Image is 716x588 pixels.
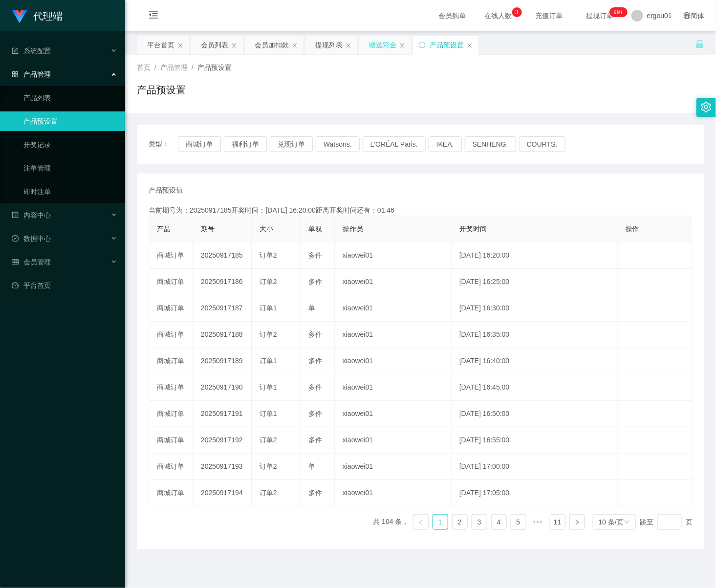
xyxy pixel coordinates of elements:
a: 产品列表 [23,88,117,108]
span: 会员管理 [12,258,51,266]
a: 5 [511,515,526,529]
span: / [154,64,156,71]
span: 操作 [626,225,639,233]
span: / [192,64,194,71]
td: xiaowei01 [335,242,452,269]
td: [DATE] 16:30:00 [452,295,618,322]
td: [DATE] 16:20:00 [452,242,618,269]
span: 多件 [308,410,322,417]
span: 系统配置 [12,47,51,55]
td: 20250917188 [193,322,252,348]
h1: 产品预设置 [137,83,186,97]
a: 代理端 [12,12,63,20]
td: 20250917190 [193,374,252,401]
span: 单 [308,462,315,470]
td: [DATE] 16:45:00 [452,374,618,401]
span: 订单2 [260,278,277,285]
span: 多件 [308,251,322,259]
td: xiaowei01 [335,348,452,374]
td: 商城订单 [149,295,193,322]
button: 商城订单 [178,136,221,152]
span: 操作员 [343,225,363,233]
span: 充值订单 [531,12,568,19]
i: 图标: appstore-o [12,71,19,78]
i: 图标: profile [12,212,19,218]
td: 商城订单 [149,269,193,295]
a: 产品预设置 [23,111,117,131]
div: 会员加扣款 [255,36,289,54]
td: [DATE] 16:55:00 [452,427,618,454]
td: 商城订单 [149,348,193,374]
sup: 3 [512,7,522,17]
td: 商城订单 [149,242,193,269]
button: IKEA. [429,136,462,152]
span: 单 [308,304,315,312]
div: 平台首页 [147,36,174,54]
li: 11 [550,514,565,530]
td: xiaowei01 [335,295,452,322]
td: 商城订单 [149,454,193,480]
span: 首页 [137,64,151,71]
span: 在线人数 [480,12,517,19]
td: xiaowei01 [335,269,452,295]
button: SENHENG. [465,136,516,152]
div: 跳至 页 [640,514,693,530]
i: 图标: form [12,47,19,54]
button: L'ORÉAL Paris. [363,136,426,152]
h1: 代理端 [33,0,63,32]
td: 商城订单 [149,322,193,348]
span: 多件 [308,383,322,391]
td: 20250917187 [193,295,252,322]
td: [DATE] 16:50:00 [452,401,618,427]
span: 多件 [308,278,322,285]
td: 20250917193 [193,454,252,480]
td: xiaowei01 [335,401,452,427]
td: 20250917192 [193,427,252,454]
span: 产品预设值 [149,185,183,196]
td: [DATE] 16:35:00 [452,322,618,348]
span: 开奖时间 [459,225,487,233]
td: 20250917189 [193,348,252,374]
a: 11 [550,515,565,529]
span: 产品 [157,225,171,233]
td: xiaowei01 [335,374,452,401]
td: xiaowei01 [335,427,452,454]
i: 图标: sync [419,42,426,48]
li: 3 [472,514,487,530]
td: [DATE] 16:25:00 [452,269,618,295]
td: 20250917185 [193,242,252,269]
td: 20250917194 [193,480,252,506]
span: 期号 [201,225,215,233]
i: 图标: left [418,520,424,525]
i: 图标: setting [701,102,712,112]
i: 图标: close [292,43,298,48]
i: 图标: check-circle-o [12,235,19,242]
td: [DATE] 16:40:00 [452,348,618,374]
div: 产品预设置 [430,36,464,54]
li: 下一页 [569,514,585,530]
span: 类型： [149,136,178,152]
li: 4 [491,514,507,530]
i: 图标: right [574,520,580,525]
span: 订单1 [260,410,277,417]
li: 向后 5 页 [530,514,546,530]
span: 产品预设置 [197,64,232,71]
span: 订单2 [260,330,277,338]
span: 内容中心 [12,211,51,219]
i: 图标: close [467,43,473,48]
li: 共 104 条， [373,514,409,530]
sup: 1216 [609,7,627,17]
span: 单双 [308,225,322,233]
span: 数据中心 [12,235,51,242]
a: 3 [472,515,487,529]
a: 图标: dashboard平台首页 [12,276,117,295]
td: 20250917191 [193,401,252,427]
div: 10 条/页 [599,515,624,529]
button: 兑现订单 [270,136,313,152]
p: 3 [515,7,519,17]
li: 5 [511,514,526,530]
span: 订单2 [260,436,277,444]
div: 当前期号为：20250917185开奖时间：[DATE] 16:20:00距离开奖时间还有：01:46 [149,205,693,216]
div: 赠送彩金 [369,36,396,54]
div: 会员列表 [201,36,228,54]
